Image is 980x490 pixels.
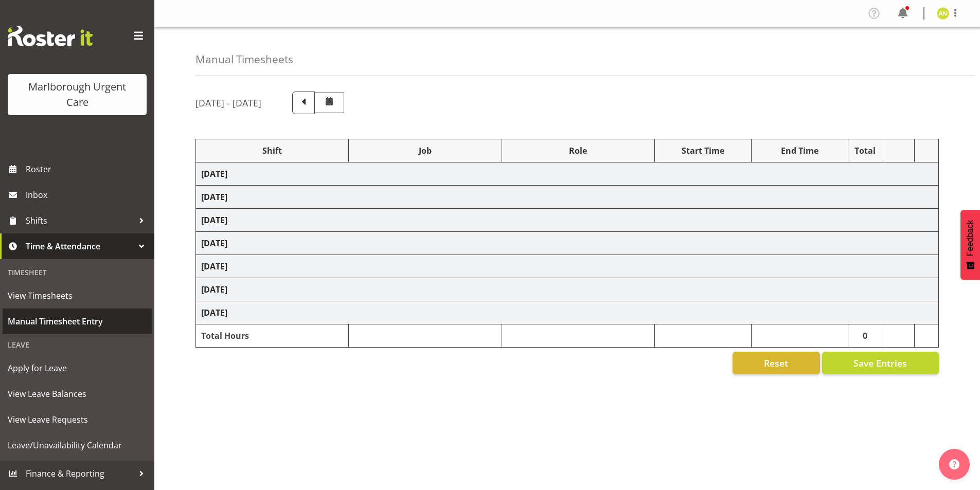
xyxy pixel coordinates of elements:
span: Leave/Unavailability Calendar [8,438,147,453]
div: Total [853,144,877,157]
div: Start Time [660,144,746,157]
td: [DATE] [196,301,939,324]
div: Shift [201,144,343,157]
span: Reset [764,356,788,370]
a: View Leave Balances [3,381,152,407]
span: Save Entries [853,356,907,370]
span: Feedback [966,220,975,256]
span: View Leave Requests [8,412,147,427]
span: Time & Attendance [26,239,134,254]
span: View Leave Balances [8,386,147,402]
button: Feedback - Show survey [960,210,980,280]
td: [DATE] [196,209,939,232]
span: Apply for Leave [8,360,147,376]
a: Leave/Unavailability Calendar [3,432,152,458]
h5: [DATE] - [DATE] [195,97,261,108]
td: [DATE] [196,232,939,255]
button: Save Entries [822,352,939,374]
td: [DATE] [196,278,939,301]
a: View Leave Requests [3,407,152,432]
div: Marlborough Urgent Care [18,79,136,110]
span: Roster [26,161,149,177]
div: Role [507,144,649,157]
a: View Timesheets [3,283,152,308]
button: Reset [733,352,820,374]
td: [DATE] [196,186,939,209]
a: Manual Timesheet Entry [3,308,152,334]
div: Job [354,144,496,157]
img: Rosterit website logo [8,26,93,46]
span: Shifts [26,213,134,228]
span: Finance & Reporting [26,466,134,481]
img: help-xxl-2.png [949,459,959,469]
td: [DATE] [196,162,939,186]
span: View Timesheets [8,288,147,303]
div: End Time [757,144,843,157]
td: Total Hours [196,324,349,348]
div: Leave [3,334,152,355]
td: 0 [848,324,882,348]
h4: Manual Timesheets [195,53,293,65]
td: [DATE] [196,255,939,278]
span: Manual Timesheet Entry [8,314,147,329]
div: Timesheet [3,262,152,283]
span: Inbox [26,187,149,203]
a: Apply for Leave [3,355,152,381]
img: alysia-newman-woods11835.jpg [937,7,949,20]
